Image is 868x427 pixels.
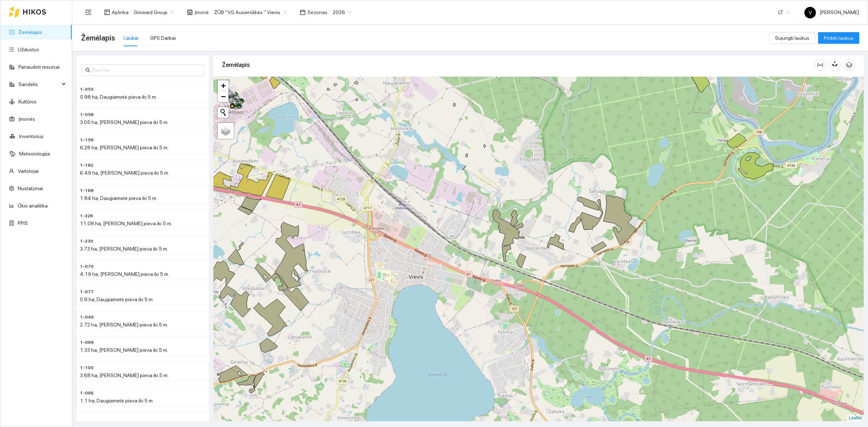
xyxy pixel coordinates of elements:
span: Aplinka : [112,8,129,16]
a: Panaudoti resursai [18,64,60,70]
button: column-width [814,59,826,71]
a: Žemėlapis [18,29,42,35]
span: 1-055 [80,86,94,93]
a: Įmonės [18,116,35,122]
a: Leaflet [849,415,862,420]
span: 1-049 [80,314,94,321]
span: − [221,92,226,101]
span: shop [187,9,193,15]
div: Laukai [124,34,139,42]
span: calendar [300,9,306,15]
span: V [809,7,812,18]
span: 1-058 [80,111,94,118]
span: 3.73 ha, [PERSON_NAME] pieva iki 5 m. [80,246,168,252]
span: [PERSON_NAME] [804,9,859,15]
span: 1.33 ha, [PERSON_NAME] pieva iki 5 m. [80,347,168,353]
button: Pridėti laukus [818,32,859,44]
span: 6.28 ha, [PERSON_NAME] pieva iki 5 m. [80,145,169,150]
a: Vartotojai [18,168,39,174]
span: column-width [815,62,826,68]
span: 0.98 ha, Daugiametė pieva iki 5 m. [80,94,157,100]
span: Sujungti laukus [775,34,809,42]
span: 1-077 [80,289,94,295]
span: 11.08 ha, [PERSON_NAME] pieva iki 5 m. [80,221,172,226]
div: GPS Darbai [150,34,176,42]
span: Sandėlis [18,77,60,91]
span: 1.84 ha, Daugiametė pieva iki 5 m. [80,195,157,201]
span: 2.72 ha, [PERSON_NAME] pieva iki 5 m. [80,322,168,328]
span: 1-228 [80,213,93,219]
div: Žemėlapis [222,55,814,75]
span: 1-182 [80,162,93,169]
a: Nustatymai [18,185,43,191]
span: + [221,81,226,90]
span: 1.1 ha, Daugiametė pieva iki 5 m. [80,398,154,403]
button: menu-fold [81,5,95,20]
span: Įmonė : [195,8,210,16]
span: 3.68 ha, [PERSON_NAME] pieva iki 5 m. [80,372,169,378]
span: 1-096 [80,390,94,397]
span: Žemėlapis [81,32,115,44]
span: 2026 [333,7,352,18]
span: 0.8 ha, Daugiametė pieva iki 5 m. [80,296,154,302]
button: Sujungti laukus [769,32,815,44]
span: layout [104,9,110,15]
span: Sezonas : [307,8,328,16]
a: Užduotys [18,47,39,52]
a: Inventorius [19,133,44,139]
span: menu-fold [85,9,92,16]
span: Groward Group [134,7,174,18]
input: Paieška [92,66,200,74]
a: Kultūros [18,99,37,104]
a: PPIS [18,220,28,226]
a: Ūkio analitika [18,203,48,209]
span: 1-168 [80,187,94,194]
span: Pridėti laukus [824,34,854,42]
a: Sujungti laukus [769,35,815,41]
button: Initiate a new search [218,107,229,118]
a: Layers [218,123,234,139]
span: 3.05 ha, [PERSON_NAME] pieva iki 5 m. [80,119,169,125]
span: 1-100 [80,364,94,371]
a: Zoom out [218,91,229,102]
a: Pridėti laukus [818,35,859,41]
span: search [85,68,90,73]
span: 1-156 [80,137,94,144]
span: 6.49 ha, [PERSON_NAME] pieva iki 5 m. [80,170,169,176]
span: LT [778,7,790,18]
span: 1-099 [80,339,94,346]
span: ŽŪB "VG Ausieniškės " Vievis [214,7,287,18]
span: 1-230 [80,238,93,245]
span: 1-070 [80,263,94,270]
a: Zoom in [218,80,229,91]
a: Meteorologija [19,151,50,157]
span: 4.19 ha, [PERSON_NAME] pieva iki 5 m. [80,271,169,277]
